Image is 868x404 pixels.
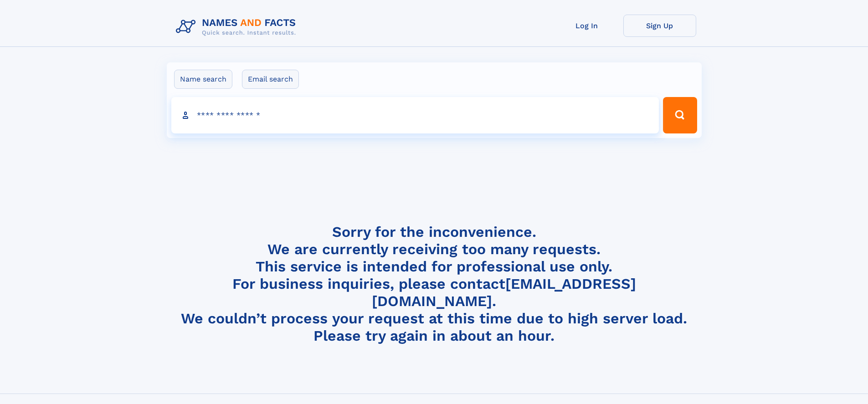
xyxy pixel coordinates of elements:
[171,97,659,133] input: search input
[242,70,299,89] label: Email search
[623,15,696,37] a: Sign Up
[550,15,623,37] a: Log In
[172,223,696,345] h4: Sorry for the inconvenience. We are currently receiving too many requests. This service is intend...
[172,15,303,39] img: Logo Names and Facts
[372,275,636,310] a: [EMAIL_ADDRESS][DOMAIN_NAME]
[174,70,232,89] label: Name search
[663,97,697,133] button: Search Button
